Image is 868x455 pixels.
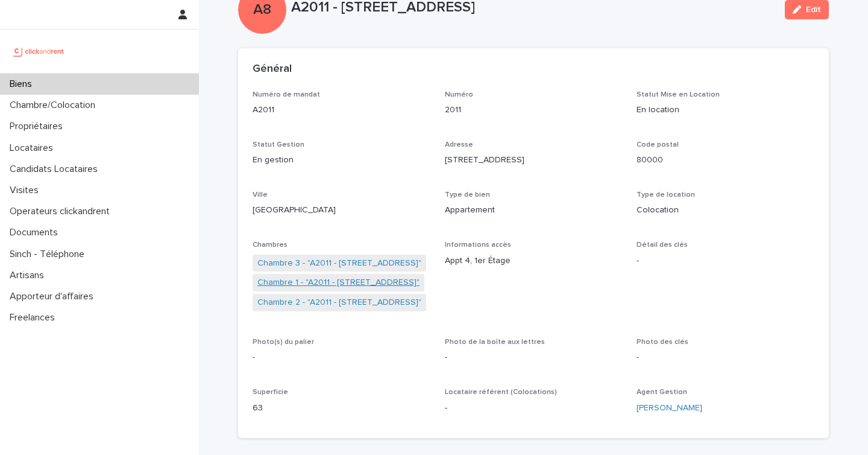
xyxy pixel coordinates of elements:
p: Documents [5,227,68,238]
span: Type de location [637,191,695,199]
p: Freelances [5,312,64,323]
span: Edit [806,5,821,14]
a: Chambre 1 - "A2011 - [STREET_ADDRESS]" [257,276,420,289]
p: 80000 [637,154,814,167]
p: Appt 4, 1er Étage [445,255,623,267]
span: Numéro [445,91,473,98]
p: Artisans [5,270,54,281]
span: Photo(s) du palier [253,339,314,346]
p: 2011 [445,104,623,116]
h2: Général [253,63,292,76]
span: Statut Mise en Location [637,91,720,98]
p: Locataires [5,142,63,154]
p: - [445,402,623,415]
p: [GEOGRAPHIC_DATA] [253,204,430,217]
p: - [445,351,623,364]
p: [STREET_ADDRESS] [445,154,623,167]
a: Chambre 3 - "A2011 - [STREET_ADDRESS]" [257,257,421,270]
p: - [637,255,814,267]
span: Statut Gestion [253,141,304,148]
p: Visites [5,185,48,196]
p: En gestion [253,154,430,167]
p: Biens [5,78,42,90]
p: Appartement [445,204,623,217]
p: Chambre/Colocation [5,100,105,111]
span: Locataire référent (Colocations) [445,389,557,396]
span: Informations accès [445,241,511,249]
span: Agent Gestion [637,389,687,396]
p: Apporteur d'affaires [5,291,103,302]
span: Photo de la boîte aux lettres [445,339,545,346]
span: Numéro de mandat [253,91,320,98]
a: Chambre 2 - "A2011 - [STREET_ADDRESS]" [257,296,421,309]
img: UCB0brd3T0yccxBKYDjQ [10,39,68,63]
span: Ville [253,191,268,199]
span: Superficie [253,389,288,396]
span: Code postal [637,141,679,148]
p: - [637,351,814,364]
span: Type de bien [445,191,490,199]
span: Photo des clés [637,339,688,346]
span: Chambres [253,241,288,249]
p: 63 [253,402,430,415]
span: Adresse [445,141,473,148]
p: En location [637,104,814,116]
p: - [253,351,430,364]
p: Sinch - Téléphone [5,249,94,260]
p: Operateurs clickandrent [5,206,119,217]
a: [PERSON_NAME] [637,402,702,415]
p: A2011 [253,104,430,116]
p: Propriétaires [5,121,72,132]
span: Détail des clés [637,241,688,249]
p: Candidats Locataires [5,164,107,175]
p: Colocation [637,204,814,217]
